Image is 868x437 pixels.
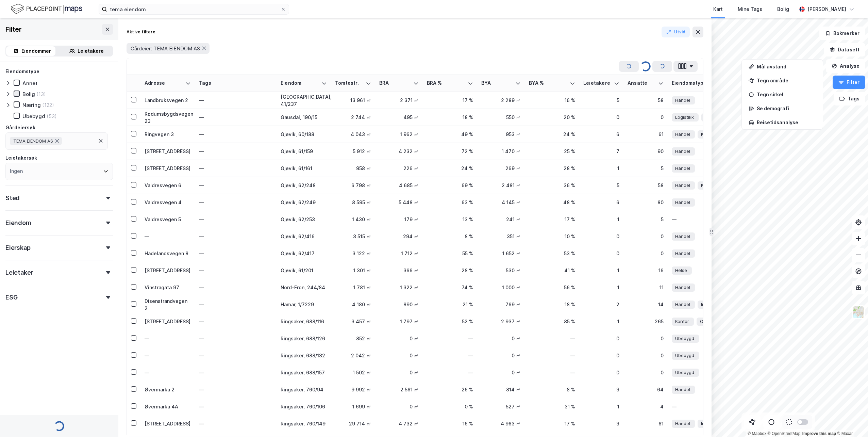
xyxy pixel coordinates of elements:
[529,97,575,104] div: 16 %
[379,386,419,393] div: 2 561 ㎡
[54,421,65,432] img: spinner.a6d8c91a73a9ac5275cf975e30b51cfb.svg
[628,114,664,121] div: 0
[199,95,272,106] div: —
[22,80,37,86] div: Annet
[33,3,50,9] h1: Simen
[199,401,272,412] div: —
[675,352,694,359] span: Ubebygd
[427,182,473,189] div: 69 %
[117,220,128,231] button: Send en melding…
[199,129,272,140] div: —
[335,420,371,427] div: 29 714 ㎡
[529,233,575,240] div: 10 %
[335,114,371,121] div: 2 744 ㎡
[701,131,715,138] span: Kontor
[701,182,715,189] span: Kontor
[701,420,717,427] span: Industri
[427,352,473,359] div: —
[427,216,473,223] div: 13 %
[757,78,816,83] div: Tegn område
[11,223,16,228] button: Last opp vedlegg
[675,301,690,308] span: Handel
[583,301,619,308] div: 2
[335,199,371,206] div: 8 595 ㎡
[5,269,33,277] div: Leietaker
[529,301,575,308] div: 18 %
[145,297,191,312] div: Disenstrandvegen 2
[5,219,31,227] div: Eiendom
[145,110,191,125] div: Rødumsbygdsvegen 23
[281,403,327,410] div: Ringsaker, 760/106
[145,97,191,104] div: Landbruksvegen 2
[281,199,327,206] div: Gjøvik, 62/249
[529,335,575,342] div: —
[47,113,57,119] div: (53)
[675,199,690,206] span: Handel
[628,267,664,274] div: 16
[583,284,619,291] div: 1
[675,267,687,274] span: Helse
[481,369,521,376] div: 0 ㎡
[5,194,20,202] div: Sted
[5,67,39,76] div: Eiendomstype
[427,80,465,86] div: BRA %
[379,250,419,257] div: 1 712 ㎡
[145,420,191,427] div: [STREET_ADDRESS]
[32,223,38,228] button: Gif-velger
[672,214,745,225] div: —
[529,352,575,359] div: —
[819,27,865,40] button: Bokmerker
[583,182,619,189] div: 5
[481,301,521,308] div: 769 ㎡
[21,223,27,228] button: Emoji-velger
[281,233,327,240] div: Gjøvik, 62/416
[145,369,191,376] div: —
[22,91,35,97] div: Bolig
[427,420,473,427] div: 16 %
[281,131,327,138] div: Gjøvik, 60/188
[675,284,690,291] span: Handel
[335,403,371,410] div: 1 699 ㎡
[379,131,419,138] div: 1 962 ㎡
[335,352,371,359] div: 2 042 ㎡
[675,182,690,189] span: Handel
[529,386,575,393] div: 8 %
[199,214,272,225] div: —
[529,131,575,138] div: 24 %
[583,267,619,274] div: 1
[335,131,371,138] div: 4 043 ㎡
[583,420,619,427] div: 3
[5,46,131,106] div: Simen sier…
[5,244,30,252] div: Eierskap
[131,45,200,52] span: Gårdeier: TEMA EIENDOM AS
[529,199,575,206] div: 48 %
[106,3,119,16] button: Hjem
[583,216,619,223] div: 1
[145,386,191,393] div: Øvermarka 2
[529,165,575,172] div: 28 %
[119,3,132,15] div: Lukk
[628,250,664,257] div: 0
[481,131,521,138] div: 953 ㎡
[6,209,130,220] textarea: Melding...
[481,284,521,291] div: 1 000 ㎡
[11,67,106,87] div: Om det er du lurer på så er det bare å ta kontakt her. [DEMOGRAPHIC_DATA] fornøyelse!
[145,148,191,155] div: [STREET_ADDRESS]
[834,92,865,106] button: Tags
[583,386,619,393] div: 3
[10,167,23,175] div: Ingen
[529,369,575,376] div: —
[675,318,689,325] span: Kontor
[834,404,868,437] iframe: Chat Widget
[529,216,575,223] div: 17 %
[281,165,327,172] div: Gjøvik, 61/161
[481,199,521,206] div: 4 145 ㎡
[145,318,191,325] div: [STREET_ADDRESS]
[379,199,419,206] div: 5 448 ㎡
[78,47,104,55] div: Leietakere
[199,367,272,378] div: —
[199,80,272,86] div: Tags
[335,284,371,291] div: 1 781 ㎡
[777,5,789,13] div: Bolig
[145,80,183,86] div: Adresse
